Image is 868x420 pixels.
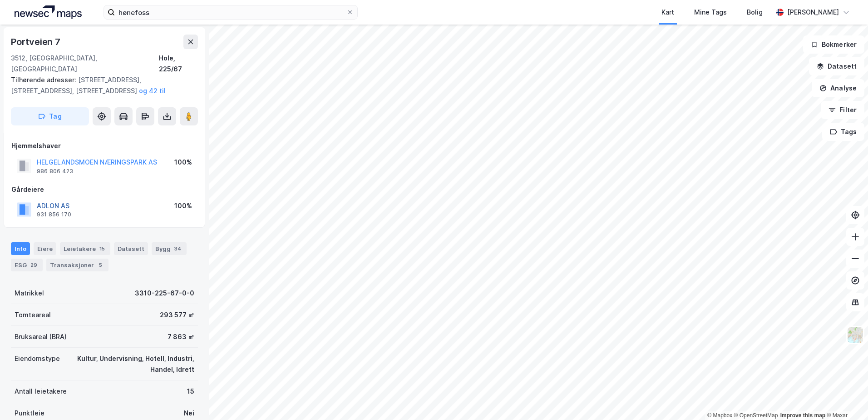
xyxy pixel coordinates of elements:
iframe: Chat Widget [823,376,868,420]
div: 29 [29,260,39,270]
div: Bruksareal (BRA) [15,331,67,342]
button: Tags [822,123,864,141]
div: Hole, 225/67 [159,53,198,75]
div: 100% [174,200,192,211]
div: ESG [11,259,43,271]
span: Tilhørende adresser: [11,76,78,84]
div: 3512, [GEOGRAPHIC_DATA], [GEOGRAPHIC_DATA] [11,53,159,75]
div: 15 [187,386,194,397]
div: Nei [184,408,194,419]
div: 931 856 170 [37,211,71,218]
div: Mine Tags [694,7,727,18]
a: OpenStreetMap [734,412,778,419]
div: 34 [173,244,183,253]
img: logo.a4113a55bc3d86da70a041830d287a7e.svg [15,5,82,19]
button: Tag [11,107,89,125]
div: [STREET_ADDRESS], [STREET_ADDRESS], [STREET_ADDRESS] [11,75,191,96]
div: Punktleie [15,408,44,419]
div: Kart [661,7,674,18]
input: Søk på adresse, matrikkel, gårdeiere, leietakere eller personer [115,5,346,19]
div: Antall leietakere [15,386,67,397]
div: 100% [174,157,192,168]
a: Mapbox [707,412,732,419]
div: 986 806 423 [37,168,73,175]
div: Bygg [152,242,187,255]
div: Info [11,242,30,255]
div: [PERSON_NAME] [787,7,839,18]
button: Filter [821,101,864,119]
div: 293 577 ㎡ [160,310,194,320]
div: Kontrollprogram for chat [823,376,868,420]
div: 5 [96,260,105,270]
div: 15 [98,244,107,253]
button: Analyse [812,79,864,97]
div: 7 863 ㎡ [168,331,194,342]
div: Eiendomstype [15,353,60,364]
div: Tomteareal [15,310,51,320]
a: Improve this map [780,412,825,419]
button: Bokmerker [803,35,864,54]
div: Kultur, Undervisning, Hotell, Industri, Handel, Idrett [71,353,194,375]
img: Z [847,326,864,344]
div: Datasett [114,242,148,255]
div: Leietakere [60,242,110,255]
div: Bolig [747,7,763,18]
div: 3310-225-67-0-0 [135,288,194,299]
div: Eiere [34,242,56,255]
div: Portveien 7 [11,35,62,49]
div: Matrikkel [15,288,44,299]
button: Datasett [809,57,864,75]
div: Hjemmelshaver [11,140,197,151]
div: Transaksjoner [46,259,108,271]
div: Gårdeiere [11,184,197,195]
